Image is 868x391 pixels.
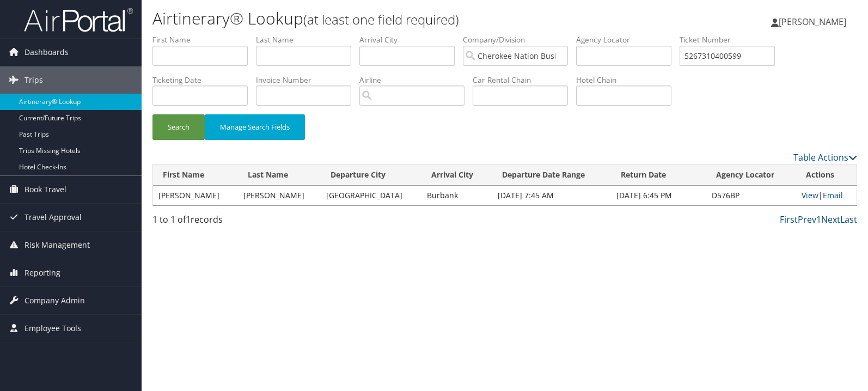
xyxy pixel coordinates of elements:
[706,164,796,186] th: Agency Locator: activate to sort column ascending
[238,186,321,205] td: [PERSON_NAME]
[153,164,238,186] th: First Name: activate to sort column ascending
[796,186,857,205] td: |
[463,34,576,45] label: Company/Division
[576,75,680,85] label: Hotel Chain
[25,315,81,342] span: Employee Tools
[256,75,359,85] label: Invoice Number
[186,213,191,225] span: 1
[796,164,857,186] th: Actions
[611,164,706,186] th: Return Date: activate to sort column ascending
[802,190,818,200] a: View
[25,66,43,94] span: Trips
[238,164,321,186] th: Last Name: activate to sort column ascending
[359,75,473,85] label: Airline
[25,204,82,231] span: Travel Approval
[779,16,846,28] span: [PERSON_NAME]
[321,164,421,186] th: Departure City: activate to sort column ascending
[152,34,256,45] label: First Name
[303,10,459,28] small: (at least one field required)
[793,151,857,163] a: Table Actions
[321,186,421,205] td: [GEOGRAPHIC_DATA]
[25,259,60,286] span: Reporting
[473,75,576,85] label: Car Rental Chain
[152,213,316,231] div: 1 to 1 of records
[25,176,66,203] span: Book Travel
[152,7,622,30] h1: Airtinerary® Lookup
[706,186,796,205] td: D576BP
[798,213,816,225] a: Prev
[25,231,90,259] span: Risk Management
[840,213,857,225] a: Last
[680,34,783,45] label: Ticket Number
[152,75,256,85] label: Ticketing Date
[421,186,492,205] td: Burbank
[576,34,680,45] label: Agency Locator
[492,164,611,186] th: Departure Date Range: activate to sort column ascending
[771,5,857,38] a: [PERSON_NAME]
[611,186,706,205] td: [DATE] 6:45 PM
[359,34,463,45] label: Arrival City
[816,213,821,225] a: 1
[492,186,611,205] td: [DATE] 7:45 AM
[823,190,843,200] a: Email
[152,114,205,140] button: Search
[256,34,359,45] label: Last Name
[24,7,133,33] img: airportal-logo.png
[25,287,85,314] span: Company Admin
[153,186,238,205] td: [PERSON_NAME]
[421,164,492,186] th: Arrival City: activate to sort column ascending
[205,114,305,140] button: Manage Search Fields
[821,213,840,225] a: Next
[780,213,798,225] a: First
[25,39,69,66] span: Dashboards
